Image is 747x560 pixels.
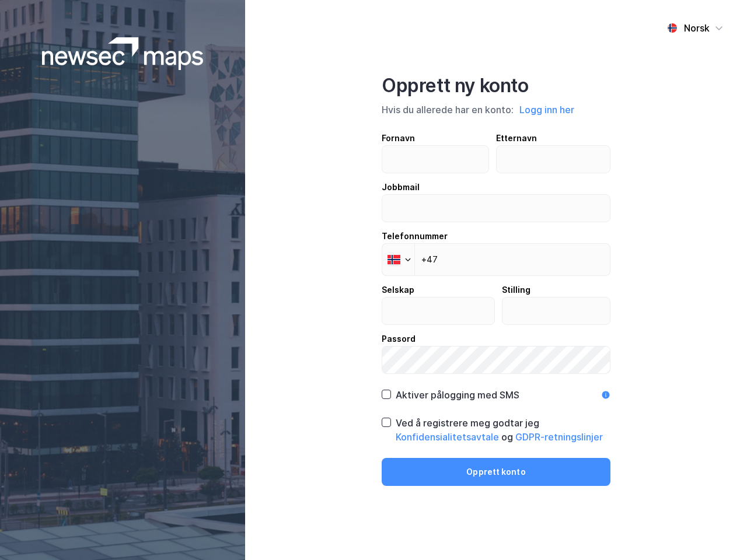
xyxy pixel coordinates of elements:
[382,180,610,194] div: Jobbmail
[689,504,747,560] iframe: Chat Widget
[382,74,610,97] div: Opprett ny konto
[382,229,610,243] div: Telefonnummer
[382,458,610,486] button: Opprett konto
[382,244,414,275] div: Norway: + 47
[516,102,578,117] button: Logg inn her
[42,37,204,70] img: logoWhite.bf58a803f64e89776f2b079ca2356427.svg
[684,21,710,35] div: Norsk
[502,283,611,297] div: Stilling
[382,131,489,145] div: Fornavn
[382,243,610,276] input: Telefonnummer
[382,332,610,346] div: Passord
[396,388,519,402] div: Aktiver pålogging med SMS
[496,131,611,145] div: Etternavn
[396,416,610,444] div: Ved å registrere meg godtar jeg og
[382,102,610,117] div: Hvis du allerede har en konto:
[382,283,495,297] div: Selskap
